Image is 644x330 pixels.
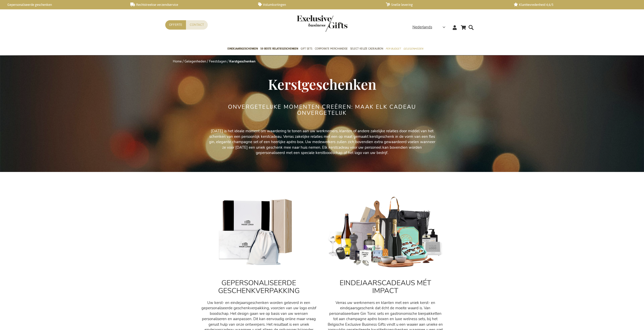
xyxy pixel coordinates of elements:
[350,46,383,51] span: Select Keuze Cadeaubon
[301,43,312,55] a: Gift Sets
[297,15,347,32] img: Exclusive Business gifts logo
[297,15,322,32] a: store logo
[514,3,633,7] a: Klanttevredenheid 4,6/5
[386,43,401,55] a: Per Budget
[229,59,256,64] strong: Kerstgeschenken
[386,3,506,7] a: Snelle levering
[412,24,449,30] div: Nederlands
[412,24,432,30] span: Nederlands
[260,46,298,51] span: 50 beste relatiegeschenken
[227,46,258,51] span: Eindejaarsgeschenken
[327,279,444,295] h2: EINDEJAARSCADEAUS MÉT IMPACT
[201,196,317,269] img: Personalised_gifts
[3,3,122,7] a: Gepersonaliseerde geschenken
[165,20,186,30] a: Offerte
[258,3,378,7] a: Volumkortingen
[184,59,206,64] a: Gelegenheden
[315,46,348,51] span: Corporate Merchandise
[227,43,258,55] a: Eindejaarsgeschenken
[403,43,423,55] a: Gelegenheden
[301,46,312,51] span: Gift Sets
[386,46,401,51] span: Per Budget
[268,75,376,93] span: Kerstgeschenken
[186,20,208,30] a: Contact
[403,46,423,51] span: Gelegenheden
[260,43,298,55] a: 50 beste relatiegeschenken
[208,128,436,156] p: [DATE] is het ideale moment om waardering te tonen aan uw werknemers, klanten of andere zakelijke...
[173,59,182,64] a: Home
[327,196,444,269] img: cadeau_personeel_medewerkers-kerst_1
[350,43,383,55] a: Select Keuze Cadeaubon
[130,3,250,7] a: Rechtstreekse verzendservice
[315,43,348,55] a: Corporate Merchandise
[201,279,317,295] h2: GEPERSONALISEERDE GESCHENKVERPAKKING
[227,104,417,116] h2: ONVERGETELIJKE MOMENTEN CREËREN: MAAK ELK CADEAU ONVERGETELIJK
[209,59,226,64] a: Feestdagen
